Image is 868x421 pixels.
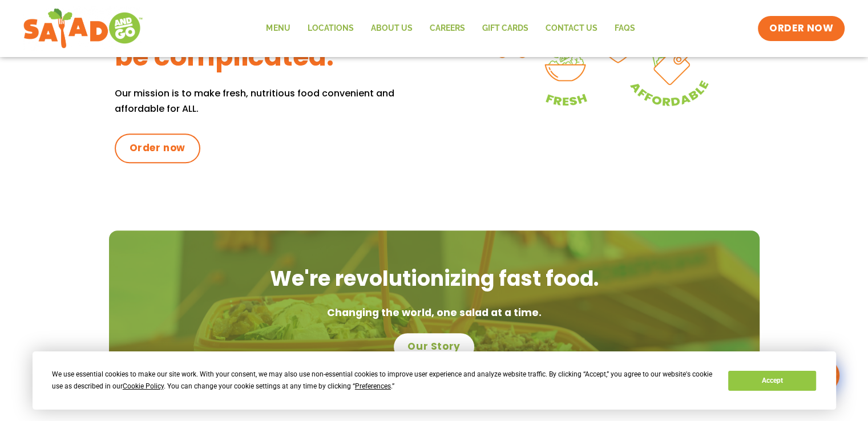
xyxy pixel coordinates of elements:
[120,305,748,322] p: Changing the world, one salad at a time.
[473,15,536,42] a: GIFT CARDS
[758,16,845,41] a: ORDER NOW
[257,15,643,42] nav: Menu
[120,265,748,293] h2: We're revolutionizing fast food.
[407,340,460,354] span: Our Story
[421,15,473,42] a: Careers
[52,369,714,392] div: We use essential cookies to make our site work. With your consent, we may also use non-essential ...
[355,382,391,390] span: Preferences
[115,86,434,116] p: Our mission is to make fresh, nutritious food convenient and affordable for ALL.
[130,141,185,155] span: Order now
[115,6,434,74] h3: Good eating shouldn't be complicated.
[23,6,143,51] img: new-SAG-logo-768×292
[33,351,836,410] div: Cookie Consent Prompt
[362,15,421,42] a: About Us
[536,15,605,42] a: Contact Us
[257,15,298,42] a: Menu
[605,15,643,42] a: FAQs
[394,333,474,361] a: Our Story
[769,22,833,35] span: ORDER NOW
[298,15,362,42] a: Locations
[123,382,164,390] span: Cookie Policy
[115,133,200,163] a: Order now
[728,371,816,391] button: Accept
